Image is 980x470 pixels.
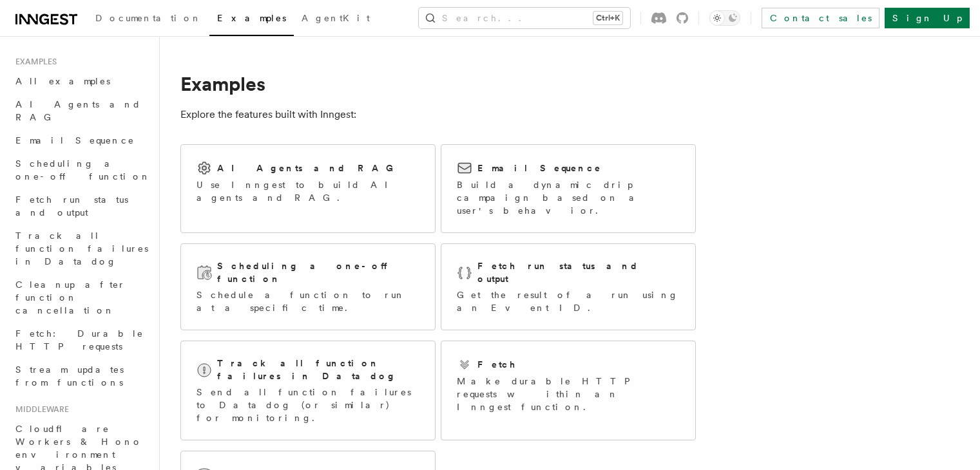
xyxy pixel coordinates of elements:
a: Contact sales [762,8,879,28]
span: Track all function failures in Datadog [15,230,148,267]
p: Send all function failures to Datadog (or similar) for monitoring. [197,386,419,424]
a: Scheduling a one-off function [10,152,151,188]
p: Use Inngest to build AI agents and RAG. [197,178,419,204]
a: Fetch: Durable HTTP requests [10,322,151,358]
h2: Track all function failures in Datadog [217,357,419,382]
span: Examples [217,13,286,23]
span: Stream updates from functions [15,364,124,388]
a: Scheduling a one-off functionSchedule a function to run at a specific time. [180,243,436,330]
a: Track all function failures in DatadogSend all function failures to Datadog (or similar) for moni... [180,341,436,440]
span: AgentKit [302,13,370,23]
a: Documentation [88,4,209,35]
h2: Fetch [477,358,517,371]
p: Get the result of a run using an Event ID. [457,288,680,314]
h2: Scheduling a one-off function [217,259,419,285]
a: Email Sequence [10,129,151,152]
span: AI Agents and RAG [15,99,141,122]
span: Email Sequence [15,135,135,146]
a: Track all function failures in Datadog [10,224,151,273]
span: Examples [10,57,57,67]
span: Fetch run status and output [15,194,128,218]
a: FetchMake durable HTTP requests within an Inngest function. [441,341,696,440]
p: Explore the features built with Inngest: [180,106,696,124]
button: Search...Ctrl+K [419,8,630,28]
button: Toggle dark mode [709,10,740,26]
a: Fetch run status and outputGet the result of a run using an Event ID. [441,243,696,330]
span: Cleanup after function cancellation [15,279,126,315]
a: Examples [209,4,294,36]
a: AI Agents and RAGUse Inngest to build AI agents and RAG. [180,144,436,233]
a: Cleanup after function cancellation [10,273,151,322]
span: Documentation [95,13,202,23]
a: Email SequenceBuild a dynamic drip campaign based on a user's behavior. [441,144,696,233]
h1: Examples [180,72,696,95]
a: Stream updates from functions [10,358,151,394]
h2: Email Sequence [477,162,602,174]
p: Build a dynamic drip campaign based on a user's behavior. [457,178,680,217]
span: Fetch: Durable HTTP requests [15,328,144,352]
h2: AI Agents and RAG [217,162,400,174]
a: Sign Up [885,8,970,28]
a: AI Agents and RAG [10,93,151,129]
kbd: Ctrl+K [593,12,622,24]
p: Make durable HTTP requests within an Inngest function. [457,375,680,413]
p: Schedule a function to run at a specific time. [197,288,419,314]
span: All examples [15,76,110,86]
span: Scheduling a one-off function [15,158,151,182]
a: AgentKit [294,4,378,35]
span: Middleware [10,404,69,415]
a: All examples [10,70,151,93]
a: Fetch run status and output [10,188,151,224]
h2: Fetch run status and output [477,259,680,285]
